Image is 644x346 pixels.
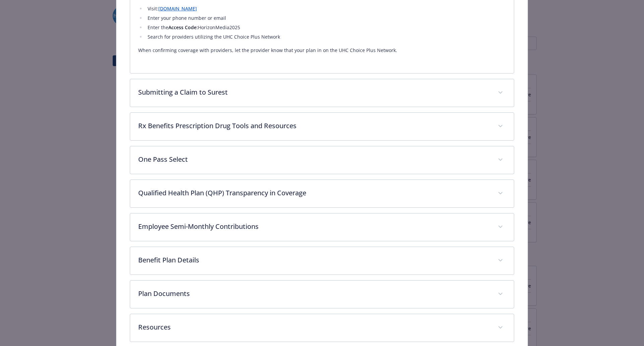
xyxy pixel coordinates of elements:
[130,281,514,308] div: Plan Documents
[130,247,514,275] div: Benefit Plan Details
[138,221,490,232] p: Employee Semi-Monthly Contributions
[138,289,490,299] p: Plan Documents
[130,146,514,174] div: One Pass Select
[130,113,514,140] div: Rx Benefits Prescription Drug Tools and Resources
[138,121,490,131] p: Rx Benefits Prescription Drug Tools and Resources
[146,14,506,22] li: Enter your phone number or email
[130,213,514,241] div: Employee Semi-Monthly Contributions
[130,180,514,207] div: Qualified Health Plan (QHP) Transparency in Coverage
[158,5,197,12] a: [DOMAIN_NAME]
[146,5,506,13] li: Visit:
[146,33,506,41] li: Search for providers utilizing the UHC Choice Plus Network
[138,87,490,97] p: Submitting a Claim to Surest
[138,154,490,164] p: One Pass Select
[138,322,490,332] p: Resources
[168,24,198,31] strong: Access Code:
[138,188,490,198] p: Qualified Health Plan (QHP) Transparency in Coverage
[130,314,514,342] div: Resources
[130,79,514,107] div: Submitting a Claim to Surest
[138,255,490,265] p: Benefit Plan Details
[138,46,506,54] p: When confirming coverage with providers, let the provider know that your plan in on the UHC Choic...
[146,23,506,32] li: Enter the HorizonMedia2025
